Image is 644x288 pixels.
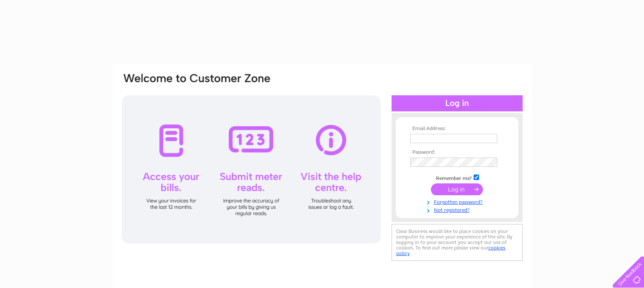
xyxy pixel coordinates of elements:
[410,205,506,213] a: Not registered?
[408,126,506,132] th: Email Address:
[408,150,506,155] th: Password:
[431,183,483,195] input: Submit
[410,197,506,205] a: Forgotten password?
[396,245,505,256] a: cookies policy
[408,173,506,182] td: Remember me?
[392,224,523,261] div: Clear Business would like to place cookies on your computer to improve your experience of the sit...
